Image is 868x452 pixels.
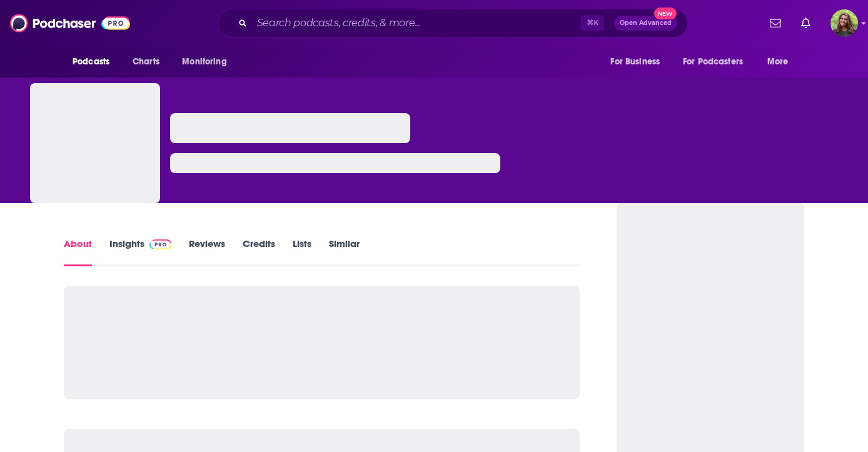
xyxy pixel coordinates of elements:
a: Charts [124,50,167,74]
a: Show notifications dropdown [796,13,815,34]
a: Similar [329,238,360,266]
a: Lists [293,238,311,266]
img: Podchaser Pro [149,239,171,249]
button: Open AdvancedNew [614,16,677,31]
button: open menu [173,50,243,74]
span: For Podcasters [683,53,743,71]
a: InsightsPodchaser Pro [109,238,171,266]
a: About [64,238,92,266]
img: Podchaser - Follow, Share and Rate Podcasts [10,11,130,35]
button: open menu [602,50,675,74]
img: User Profile [830,9,858,37]
span: More [767,53,789,71]
input: Search podcasts, credits, & more... [252,13,581,33]
span: New [654,8,677,19]
span: ⌘ K [581,15,604,31]
button: open menu [64,50,126,74]
a: Show notifications dropdown [765,13,786,34]
span: Podcasts [73,53,109,71]
span: Charts [133,53,159,71]
button: open menu [759,50,804,74]
a: Credits [243,238,275,266]
button: open menu [675,50,761,74]
a: Reviews [189,238,225,266]
button: Show profile menu [830,9,858,37]
span: For Business [610,53,660,71]
span: Open Advanced [620,20,672,26]
span: Monitoring [182,53,226,71]
div: Search podcasts, credits, & more... [218,9,688,38]
span: Logged in as reagan34226 [830,9,858,37]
